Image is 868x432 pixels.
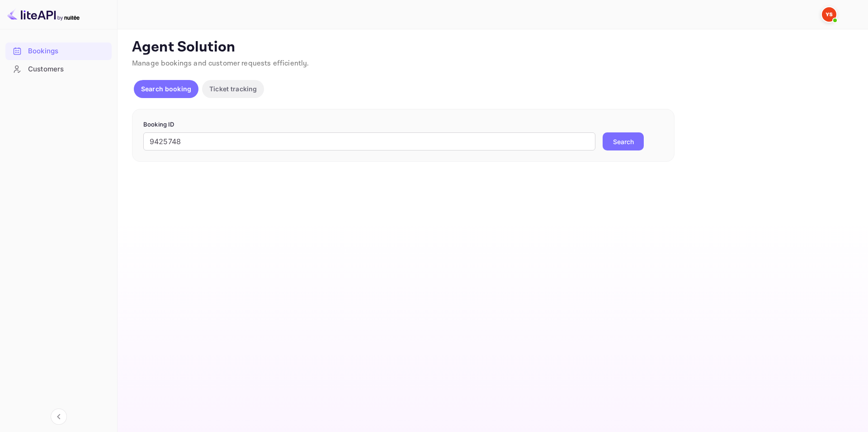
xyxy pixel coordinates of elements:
[132,38,852,56] p: Agent Solution
[28,46,107,56] div: Bookings
[5,42,112,59] a: Bookings
[603,132,644,150] button: Search
[143,132,595,150] input: Enter Booking ID (e.g., 63782194)
[28,64,107,75] div: Customers
[143,120,663,129] p: Booking ID
[5,61,112,78] div: Customers
[5,61,112,77] a: Customers
[141,84,191,94] p: Search booking
[5,42,112,60] div: Bookings
[7,7,80,22] img: LiteAPI logo
[822,7,836,22] img: Yandex Support
[209,84,257,94] p: Ticket tracking
[132,59,309,68] span: Manage bookings and customer requests efficiently.
[51,409,67,425] button: Collapse navigation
